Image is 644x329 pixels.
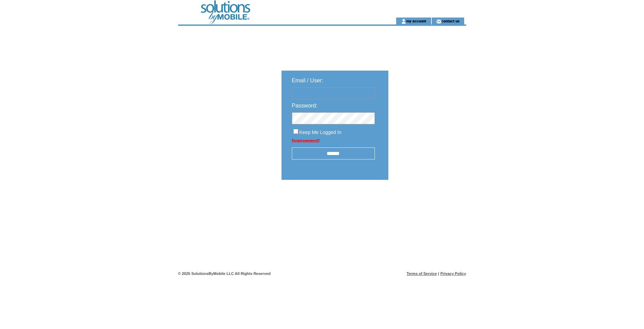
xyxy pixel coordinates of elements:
[440,271,466,276] a: Privacy Policy
[292,103,318,109] span: Password:
[406,19,426,23] a: my account
[292,138,320,142] a: Forgot password?
[178,271,271,276] span: © 2025 SolutionsByMobile LLC All Rights Reserved
[436,19,441,24] img: contact_us_icon.gif;jsessionid=F62C4FD1B618975B78CBB364D577EBF3
[441,19,460,23] a: contact us
[292,78,324,83] span: Email / User:
[407,271,437,276] a: Terms of Service
[438,271,439,276] span: |
[408,197,443,206] img: transparent.png;jsessionid=F62C4FD1B618975B78CBB364D577EBF3
[401,19,406,24] img: account_icon.gif;jsessionid=F62C4FD1B618975B78CBB364D577EBF3
[299,130,341,135] span: Keep Me Logged In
